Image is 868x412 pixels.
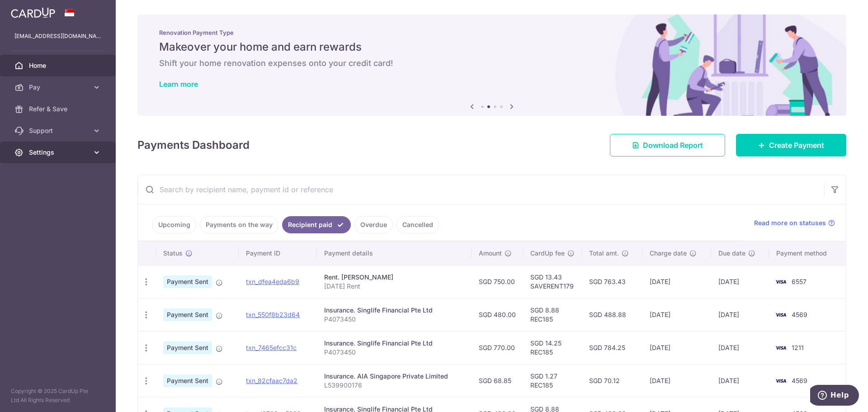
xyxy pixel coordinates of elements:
th: Payment ID [239,242,316,265]
div: Insurance. AIA Singapore Private Limited [324,372,464,381]
h6: Shift your home renovation expenses onto your credit card! [159,58,825,69]
td: SGD 70.12 [582,364,642,397]
div: Insurance. Singlife Financial Pte Ltd [324,306,464,315]
span: Status [163,249,183,258]
p: [EMAIL_ADDRESS][DOMAIN_NAME] [14,32,101,41]
span: Create Payment [769,140,824,151]
td: SGD 14.25 REC185 [523,331,582,364]
th: Payment details [317,242,472,265]
a: Overdue [354,216,393,233]
a: Read more on statuses [754,218,835,227]
a: Download Report [610,134,725,156]
span: Payment Sent [163,308,212,321]
a: Learn more [159,80,198,89]
a: txn_dfea4eda6b9 [246,278,299,285]
div: Rent. [PERSON_NAME] [324,273,464,282]
td: SGD 68.85 [472,364,523,397]
a: txn_7465efcc31c [246,344,297,351]
span: Refer & Save [29,104,89,114]
img: Bank Card [772,276,790,287]
span: 6557 [792,278,807,285]
td: [DATE] [711,265,769,298]
p: Renovation Payment Type [159,29,825,36]
td: [DATE] [642,298,711,331]
span: Download Report [643,140,703,151]
a: txn_82cfaac7da2 [246,377,297,384]
td: SGD 488.88 [582,298,642,331]
span: Payment Sent [163,374,212,387]
span: Support [29,126,89,135]
td: [DATE] [711,331,769,364]
a: Create Payment [736,134,846,156]
td: SGD 770.00 [472,331,523,364]
span: Charge date [650,249,687,258]
td: [DATE] [711,364,769,397]
h5: Makeover your home and earn rewards [159,40,825,54]
td: SGD 763.43 [582,265,642,298]
p: L539900176 [324,381,464,390]
td: SGD 480.00 [472,298,523,331]
img: Bank Card [772,375,790,386]
img: Bank Card [772,309,790,320]
iframe: Opens a widget where you can find more information [810,385,859,407]
p: P4073450 [324,315,464,324]
span: Payment Sent [163,341,212,354]
img: Renovation banner [137,14,846,116]
td: SGD 1.27 REC185 [523,364,582,397]
td: SGD 750.00 [472,265,523,298]
span: Settings [29,148,89,157]
a: Recipient paid [282,216,351,233]
span: Due date [718,249,745,258]
span: Total amt. [589,249,619,258]
p: [DATE] Rent [324,282,464,291]
td: SGD 13.43 SAVERENT179 [523,265,582,298]
p: P4073450 [324,348,464,357]
h4: Payments Dashboard [137,137,250,153]
td: [DATE] [711,298,769,331]
span: 4569 [792,311,807,318]
td: [DATE] [642,265,711,298]
td: [DATE] [642,331,711,364]
span: Payment Sent [163,275,212,288]
div: Insurance. Singlife Financial Pte Ltd [324,339,464,348]
span: 4569 [792,377,807,384]
span: Pay [29,83,89,92]
img: CardUp [11,7,55,18]
span: Home [29,61,89,70]
input: Search by recipient name, payment id or reference [138,175,824,204]
img: Bank Card [772,342,790,353]
td: SGD 784.25 [582,331,642,364]
a: txn_550f8b23d64 [246,311,300,318]
span: Amount [479,249,502,258]
span: 1211 [792,344,804,351]
span: Read more on statuses [754,218,826,227]
td: SGD 8.88 REC185 [523,298,582,331]
span: CardUp fee [530,249,565,258]
a: Upcoming [152,216,196,233]
th: Payment method [769,242,846,265]
a: Payments on the way [200,216,278,233]
a: Cancelled [396,216,439,233]
td: [DATE] [642,364,711,397]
